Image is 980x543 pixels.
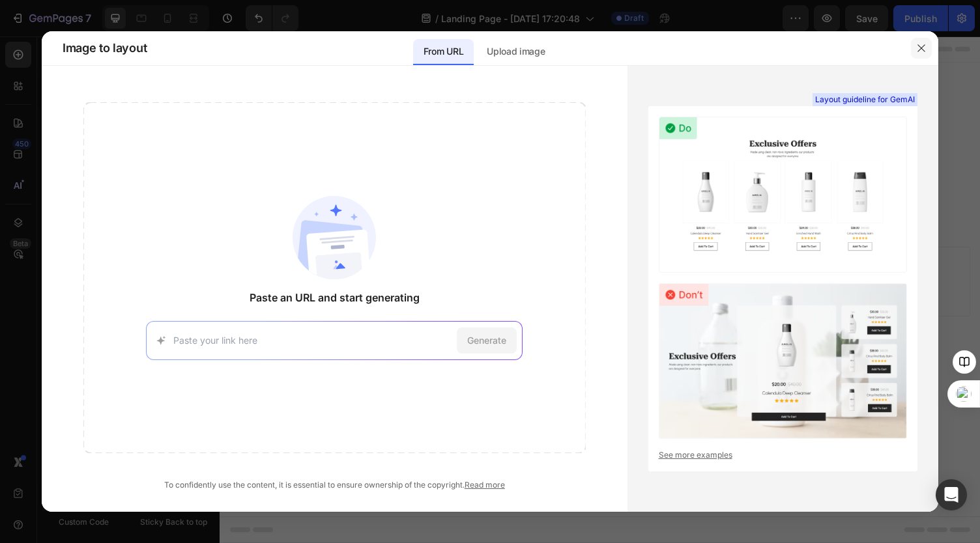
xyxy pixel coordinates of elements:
[353,238,422,252] div: Generate layout
[467,333,506,347] span: Generate
[424,44,463,59] p: From URL
[250,290,420,305] span: Paste an URL and start generating
[360,209,422,223] span: Add section
[83,479,586,491] div: To confidently use the content, it is essential to ensure ownership of the copyright.
[351,255,421,266] span: from URL or image
[936,479,967,510] div: Open Intercom Messenger
[659,449,907,461] a: See more examples
[487,44,545,59] p: Upload image
[465,480,505,490] a: Read more
[448,238,528,252] div: Add blank section
[63,40,147,56] span: Image to layout
[173,333,452,347] input: Paste your link here
[244,255,334,266] span: inspired by CRO experts
[439,255,536,266] span: then drag & drop elements
[815,94,915,105] span: Layout guideline for GemAI
[251,238,330,252] div: Choose templates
